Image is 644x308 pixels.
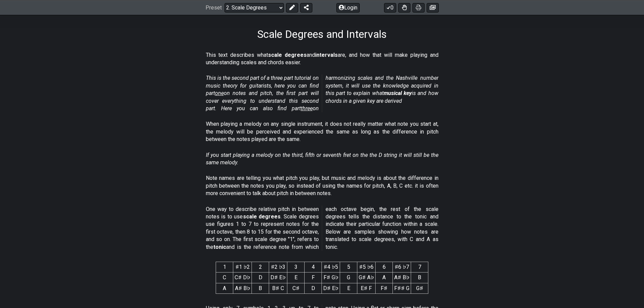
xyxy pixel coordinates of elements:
td: D♯ E♭ [322,283,340,293]
td: G [340,273,357,283]
p: Note names are telling you what pitch you play, but music and melody is about the difference in p... [206,174,438,197]
strong: scale degrees [243,213,281,220]
td: D [305,283,322,293]
p: When playing a melody on any single instrument, it does not really matter what note you start at,... [206,120,438,143]
td: F♯♯ G [393,283,411,293]
button: Edit Preset [286,3,298,12]
th: 6 [376,262,393,273]
span: one [215,90,224,96]
button: Share Preset [300,3,312,12]
th: ♯5 ♭6 [357,262,376,273]
strong: intervals [315,52,338,58]
span: Preset [206,4,222,11]
td: C [216,273,233,283]
th: ♯6 ♭7 [393,262,411,273]
button: Print [412,3,425,12]
p: One way to describe relative pitch in between notes is to use . Scale degrees use figures 1 to 7 ... [206,206,438,251]
td: A♯ B♭ [233,283,252,293]
td: B [411,273,428,283]
th: 5 [340,262,357,273]
th: 7 [411,262,428,273]
th: 3 [287,262,305,273]
td: E [340,283,357,293]
th: 4 [305,262,322,273]
td: A [216,283,233,293]
button: Create image [427,3,439,12]
th: 2 [252,262,269,273]
th: ♯4 ♭5 [322,262,340,273]
button: Login [336,3,360,12]
select: Preset [224,3,284,12]
th: ♯2 ♭3 [269,262,287,273]
button: 0 [384,3,396,12]
td: B♯ C [269,283,287,293]
th: 1 [216,262,233,273]
strong: musical key [384,90,412,96]
td: A♯ B♭ [393,273,411,283]
td: G♯ A♭ [357,273,376,283]
td: A [376,273,393,283]
h1: Scale Degrees and Intervals [257,28,387,41]
em: If you start playing a melody on the third, fifth or seventh fret on the the D string it will sti... [206,152,438,166]
button: Toggle Dexterity for all fretkits [398,3,410,12]
td: F♯ [376,283,393,293]
strong: tonic [213,244,226,250]
td: D♯ E♭ [269,273,287,283]
td: C♯ [287,283,305,293]
td: G♯ [411,283,428,293]
td: C♯ D♭ [233,273,252,283]
td: F [305,273,322,283]
em: This is the second part of a three part tutorial on music theory for guitarists, here you can fin... [206,75,438,112]
td: E♯ F [357,283,376,293]
td: F♯ G♭ [322,273,340,283]
span: three [301,105,313,112]
th: ♯1 ♭2 [233,262,252,273]
td: E [287,273,305,283]
strong: scale degrees [268,52,307,58]
p: This text describes what and are, and how that will make playing and understanding scales and cho... [206,51,438,67]
td: D [252,273,269,283]
td: B [252,283,269,293]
